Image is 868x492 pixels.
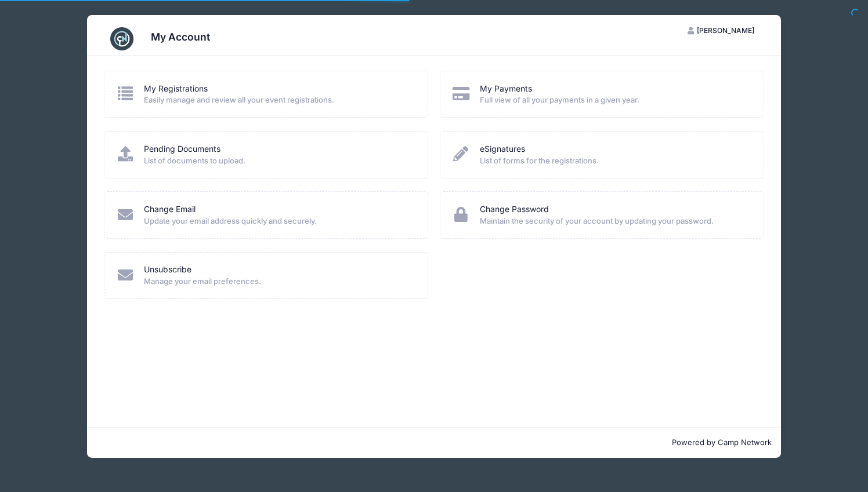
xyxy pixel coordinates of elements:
span: Manage your email preferences. [144,276,413,287]
span: [PERSON_NAME] [697,26,754,35]
span: List of documents to upload. [144,155,413,167]
p: Powered by Camp Network [96,437,772,449]
span: List of forms for the registrations. [480,155,748,167]
a: Change Password [480,203,549,216]
span: Full view of all your payments in a given year. [480,94,748,106]
a: Pending Documents [144,143,220,155]
a: Unsubscribe [144,264,191,276]
img: CampNetwork [110,27,133,50]
a: Change Email [144,203,196,216]
a: eSignatures [480,143,525,155]
span: Maintain the security of your account by updating your password. [480,216,748,227]
button: [PERSON_NAME] [677,21,764,41]
h3: My Account [151,31,210,43]
a: My Registrations [144,83,208,95]
span: Easily manage and review all your event registrations. [144,94,413,106]
span: Update your email address quickly and securely. [144,216,413,227]
a: My Payments [480,83,532,95]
